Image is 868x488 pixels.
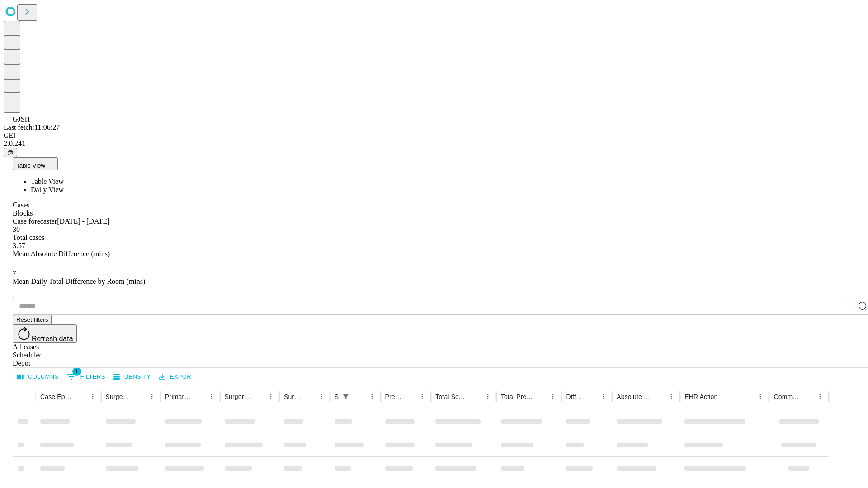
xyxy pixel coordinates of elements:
[252,390,264,403] button: Sort
[13,225,20,233] span: 30
[4,131,864,140] div: GEI
[157,370,197,384] button: Export
[146,390,158,403] button: Menu
[684,393,717,400] div: EHR Action
[86,390,99,403] button: Menu
[111,370,153,384] button: Density
[385,393,403,400] div: Predicted In Room Duration
[284,393,302,400] div: Surgery Date
[31,178,64,185] span: Table View
[205,390,218,403] button: Menu
[13,324,77,343] button: Refresh data
[13,157,58,170] button: Table View
[165,393,191,400] div: Primary Service
[72,367,81,376] span: 1
[597,390,610,403] button: Menu
[302,390,315,403] button: Sort
[65,370,108,384] button: Show filters
[403,390,416,403] button: Sort
[366,390,378,403] button: Menu
[40,393,73,400] div: Case Epic Id
[353,390,366,403] button: Sort
[665,390,678,403] button: Menu
[566,393,584,400] div: Difference
[13,217,57,225] span: Case forecaster
[4,148,17,157] button: @
[16,316,48,323] span: Reset filters
[416,390,429,403] button: Menu
[13,234,44,241] span: Total cases
[801,390,814,403] button: Sort
[814,390,826,403] button: Menu
[754,390,767,403] button: Menu
[13,269,16,277] span: 7
[469,390,481,403] button: Sort
[13,250,110,258] span: Mean Absolute Difference (mins)
[340,390,352,403] div: 1 active filter
[13,115,30,123] span: GJSH
[15,370,61,384] button: Select columns
[481,390,494,403] button: Menu
[106,393,132,400] div: Surgeon Name
[13,315,52,324] button: Reset filters
[340,390,352,403] button: Show filters
[13,277,145,285] span: Mean Daily Total Difference by Room (mins)
[133,390,146,403] button: Sort
[4,123,60,131] span: Last fetch: 11:06:27
[335,393,339,400] div: Scheduled In Room Duration
[501,393,533,400] div: Total Predicted Duration
[547,390,559,403] button: Menu
[585,390,597,403] button: Sort
[534,390,547,403] button: Sort
[13,242,25,249] span: 3.57
[225,393,251,400] div: Surgery Name
[315,390,328,403] button: Menu
[774,393,800,400] div: Comments
[718,390,731,403] button: Sort
[193,390,205,403] button: Sort
[31,186,64,193] span: Daily View
[264,390,277,403] button: Menu
[16,162,45,169] span: Table View
[652,390,665,403] button: Sort
[435,393,468,400] div: Total Scheduled Duration
[4,140,864,148] div: 2.0.241
[57,217,109,225] span: [DATE] - [DATE]
[617,393,651,400] div: Absolute Difference
[74,390,86,403] button: Sort
[7,149,14,156] span: @
[32,335,73,343] span: Refresh data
